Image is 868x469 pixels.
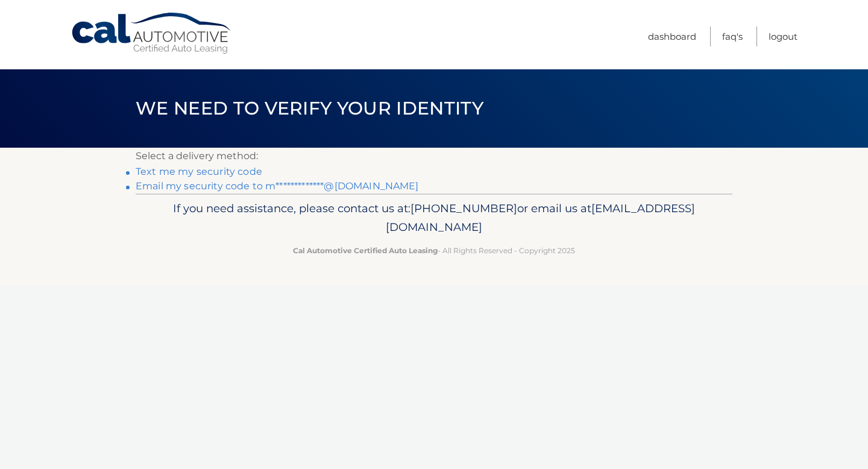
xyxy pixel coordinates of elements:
a: Dashboard [648,27,696,46]
p: Select a delivery method: [136,148,732,165]
a: Text me my security code [136,166,262,177]
p: - All Rights Reserved - Copyright 2025 [143,244,725,257]
a: Logout [769,27,797,46]
a: FAQ's [722,27,743,46]
span: [PHONE_NUMBER] [410,201,517,215]
p: If you need assistance, please contact us at: or email us at [143,199,725,238]
span: We need to verify your identity [136,97,483,119]
a: Cal Automotive [71,12,233,55]
strong: Cal Automotive Certified Auto Leasing [293,246,438,255]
